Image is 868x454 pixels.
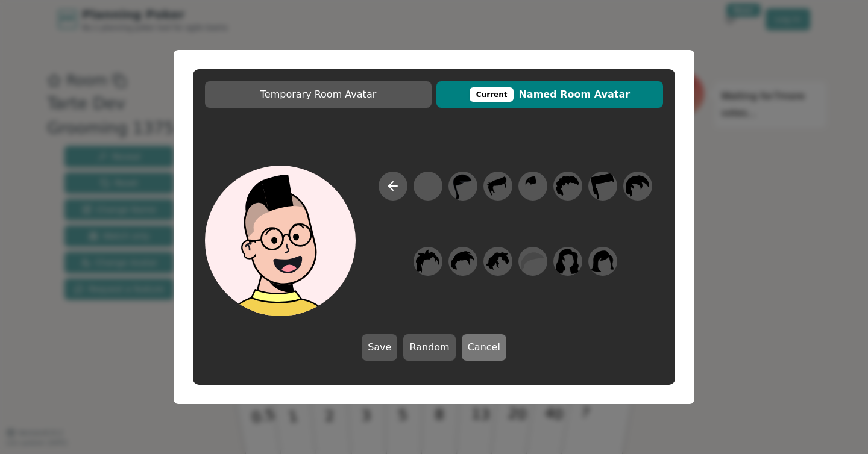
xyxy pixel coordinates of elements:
[442,87,657,102] span: Named Room Avatar
[403,334,455,361] button: Random
[205,81,432,108] button: Temporary Room Avatar
[436,81,663,108] button: CurrentNamed Room Avatar
[211,87,426,102] span: Temporary Room Avatar
[470,87,514,102] div: This avatar will be displayed in dedicated rooms
[462,334,506,361] button: Cancel
[362,334,397,361] button: Save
